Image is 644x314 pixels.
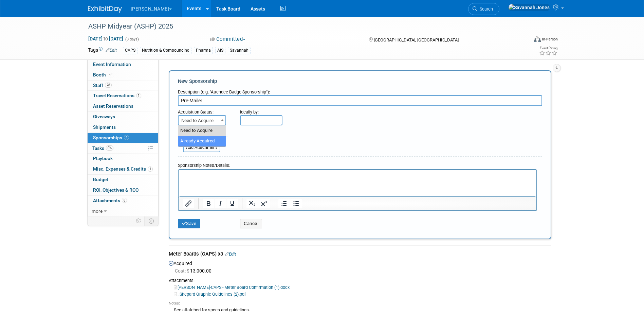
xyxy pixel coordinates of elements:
[178,86,542,95] div: Description (e.g. "Attendee Badge Sponsorship"):
[88,122,158,133] a: Shipments
[179,170,536,196] iframe: Rich Text Area
[93,198,127,203] span: Attachments
[88,70,158,80] a: Booth
[477,6,493,12] span: Search
[178,159,537,169] div: Sponsorship Notes/Details:
[178,125,226,136] li: Need to Acquire
[93,156,113,161] span: Playbook
[88,154,158,164] a: Playbook
[103,36,109,41] span: to
[169,301,551,306] div: Notes:
[240,106,511,115] div: Ideally by:
[88,185,158,195] a: ROI, Objectives & ROO
[290,199,302,208] button: Bullet list
[215,47,225,54] div: AIS
[88,175,158,185] a: Budget
[136,93,141,98] span: 1
[169,278,551,284] div: Attachments:
[178,78,542,85] div: New Sponsorship
[92,145,113,151] span: Tasks
[539,47,557,50] div: Event Rating
[88,133,158,143] a: Sponsorships4
[178,106,230,115] div: Acquisition Status:
[133,216,145,225] td: Personalize Event Tab Strip
[258,199,270,208] button: Superscript
[178,136,226,146] li: Already Acquired
[174,285,290,290] a: [PERSON_NAME]-CAPS - Meter Board Confirmation (1).docx
[93,177,108,182] span: Budget
[508,4,550,11] img: Savannah Jones
[109,73,112,76] i: Booth reservation complete
[93,93,141,98] span: Travel Reservations
[88,196,158,206] a: Attachments8
[148,167,153,172] span: 1
[106,48,117,53] a: Edit
[215,199,226,208] button: Italic
[92,208,103,214] span: more
[203,199,214,208] button: Bold
[93,103,133,109] span: Asset Reservations
[93,72,114,77] span: Booth
[93,166,153,172] span: Misc. Expenses & Credits
[374,37,459,42] span: [GEOGRAPHIC_DATA], [GEOGRAPHIC_DATA]
[178,115,226,125] span: Need to Acquire
[88,47,117,54] td: Tags
[88,81,158,91] a: Staff28
[174,292,246,297] a: _Shepard Graphic Guidelines (2).pdf
[88,6,122,13] img: ExhibitDay
[88,59,158,70] a: Event Information
[246,199,258,208] button: Subscript
[179,116,225,125] span: Need to Acquire
[88,112,158,122] a: Giveaways
[240,219,262,228] button: Cancel
[534,36,541,42] img: Format-Inperson.png
[93,124,116,130] span: Shipments
[106,145,113,151] span: 0%
[125,37,139,41] span: (3 days)
[208,36,248,43] button: Committed
[169,250,551,259] div: Meter Boards (CAPS) x3
[175,268,214,274] span: 13,000.00
[124,135,129,140] span: 4
[228,47,251,54] div: Savannah
[88,164,158,174] a: Misc. Expenses & Credits1
[123,47,137,54] div: CAPS
[178,219,200,228] button: Save
[88,101,158,111] a: Asset Reservations
[140,47,191,54] div: Nutrition & Compounding
[278,199,290,208] button: Numbered list
[88,143,158,154] a: Tasks0%
[194,47,213,54] div: Pharma
[468,3,499,15] a: Search
[226,199,238,208] button: Underline
[105,83,112,88] span: 28
[183,199,194,208] button: Insert/edit link
[86,20,518,33] div: ASHP Midyear (ASHP) 2025
[93,187,139,193] span: ROI, Objectives & ROO
[93,135,129,140] span: Sponsorships
[88,36,124,42] span: [DATE] [DATE]
[542,37,558,42] div: In-Person
[225,251,236,257] a: Edit
[93,83,112,88] span: Staff
[175,268,190,274] span: Cost: $
[122,198,127,203] span: 8
[93,114,115,119] span: Giveaways
[144,216,158,225] td: Toggle Event Tabs
[93,62,131,67] span: Event Information
[88,206,158,216] a: more
[488,35,558,46] div: Event Format
[88,91,158,101] a: Travel Reservations1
